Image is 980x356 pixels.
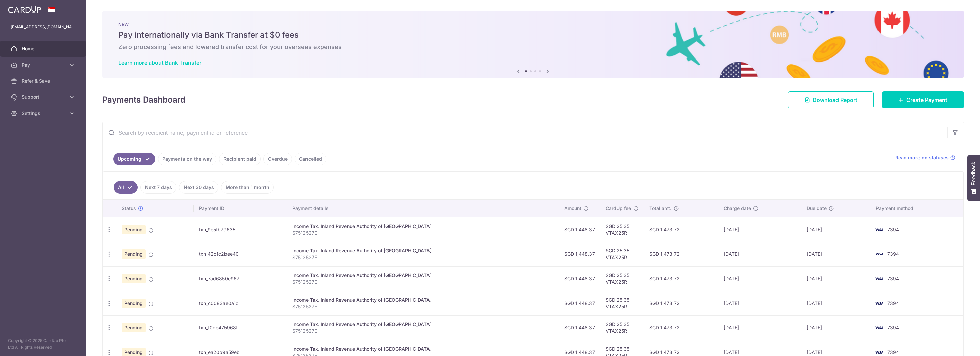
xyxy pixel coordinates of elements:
td: SGD 25.35 VTAX25R [600,217,644,242]
div: Income Tax. Inland Revenue Authority of [GEOGRAPHIC_DATA] [292,247,554,254]
img: Bank transfer banner [102,11,964,78]
img: Bank Card [872,226,886,234]
td: SGD 25.35 VTAX25R [600,291,644,315]
span: Pay [22,62,66,68]
h5: Pay internationally via Bank Transfer at $0 fees [118,30,948,40]
th: Payment ID [194,200,287,217]
div: Income Tax. Inland Revenue Authority of [GEOGRAPHIC_DATA] [292,223,554,230]
td: SGD 1,473.72 [644,315,718,340]
span: Support [22,94,66,101]
a: Next 7 days [140,181,176,194]
a: Recipient paid [219,153,261,165]
img: Bank Card [872,275,886,283]
td: txn_c0083ae0a1c [194,291,287,315]
td: [DATE] [718,291,801,315]
span: Home [22,45,66,52]
a: Payments on the way [158,153,216,165]
img: Bank Card [872,299,886,307]
span: 7394 [887,276,899,281]
p: NEW [118,22,948,27]
a: Overdue [263,153,292,165]
a: Upcoming [113,153,155,165]
a: Learn more about Bank Transfer [118,59,201,66]
td: SGD 1,473.72 [644,266,718,291]
span: Pending [122,299,146,308]
span: Feedback [971,162,977,185]
span: Settings [22,110,66,117]
td: [DATE] [801,217,871,242]
td: [DATE] [801,266,871,291]
span: Pending [122,225,146,234]
p: S7512527E [292,254,554,261]
td: SGD 1,473.72 [644,291,718,315]
span: Refer & Save [22,78,66,84]
h6: Zero processing fees and lowered transfer cost for your overseas expenses [118,43,948,51]
span: Read more on statuses [895,154,949,161]
a: Download Report [788,91,874,108]
div: Income Tax. Inland Revenue Authority of [GEOGRAPHIC_DATA] [292,321,554,328]
span: 7394 [887,251,899,257]
td: [DATE] [718,315,801,340]
p: S7512527E [292,328,554,334]
td: SGD 1,448.37 [559,217,600,242]
p: S7512527E [292,303,554,310]
input: Search by recipient name, payment id or reference [103,122,947,144]
span: Pending [122,274,146,283]
a: Read more on statuses [895,154,955,161]
td: [DATE] [718,242,801,266]
span: 7394 [887,349,899,355]
td: SGD 1,448.37 [559,315,600,340]
td: SGD 25.35 VTAX25R [600,266,644,291]
td: SGD 25.35 VTAX25R [600,315,644,340]
td: txn_42c1c2bee40 [194,242,287,266]
td: [DATE] [801,291,871,315]
img: Bank Card [872,324,886,332]
td: txn_f0de475968f [194,315,287,340]
span: Total amt. [649,205,671,212]
th: Payment details [287,200,559,217]
a: Next 30 days [179,181,218,194]
span: CardUp fee [606,205,631,212]
img: Bank Card [872,250,886,258]
td: [DATE] [801,315,871,340]
th: Payment method [870,200,963,217]
p: S7512527E [292,279,554,285]
span: Create Payment [906,96,947,104]
button: Feedback - Show survey [967,155,980,201]
p: S7512527E [292,230,554,236]
h4: Payments Dashboard [102,94,186,106]
td: [DATE] [718,217,801,242]
td: SGD 1,473.72 [644,217,718,242]
span: Amount [564,205,581,212]
td: SGD 1,473.72 [644,242,718,266]
span: Pending [122,323,146,332]
span: Charge date [724,205,751,212]
div: Income Tax. Inland Revenue Authority of [GEOGRAPHIC_DATA] [292,272,554,279]
a: Cancelled [295,153,326,165]
td: SGD 1,448.37 [559,266,600,291]
td: txn_7ad6850e967 [194,266,287,291]
span: Download Report [813,96,857,104]
span: Due date [807,205,827,212]
td: SGD 25.35 VTAX25R [600,242,644,266]
td: [DATE] [718,266,801,291]
td: SGD 1,448.37 [559,242,600,266]
span: 7394 [887,300,899,306]
div: Income Tax. Inland Revenue Authority of [GEOGRAPHIC_DATA] [292,346,554,352]
div: Income Tax. Inland Revenue Authority of [GEOGRAPHIC_DATA] [292,296,554,303]
p: [EMAIL_ADDRESS][DOMAIN_NAME] [11,24,75,30]
span: 7394 [887,227,899,232]
td: SGD 1,448.37 [559,291,600,315]
td: txn_9e5fb79635f [194,217,287,242]
img: CardUp [8,5,41,13]
a: All [114,181,138,194]
td: [DATE] [801,242,871,266]
a: More than 1 month [221,181,274,194]
span: 7394 [887,325,899,330]
a: Create Payment [882,91,964,108]
span: Pending [122,249,146,259]
span: Status [122,205,136,212]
